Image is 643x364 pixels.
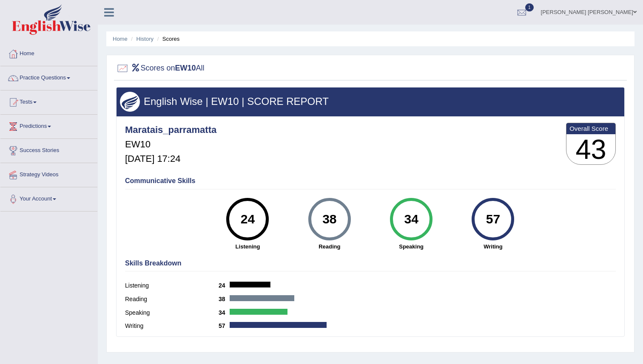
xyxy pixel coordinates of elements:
[120,96,621,107] h3: English Wise | EW10 | SCORE REPORT
[155,35,180,43] li: Scores
[125,177,616,185] h4: Communicative Skills
[125,281,219,290] label: Listening
[219,322,230,329] b: 57
[0,163,97,184] a: Strategy Videos
[125,125,216,135] h4: Maratais_parramatta
[175,64,196,72] b: EW10
[113,36,128,42] a: Home
[219,296,230,302] b: 38
[125,308,219,317] label: Speaking
[569,125,612,132] b: Overall Score
[0,115,97,136] a: Predictions
[0,66,97,87] a: Practice Questions
[125,260,616,267] h4: Skills Breakdown
[0,187,97,209] a: Your Account
[137,36,154,42] a: History
[525,3,534,11] span: 1
[0,90,97,112] a: Tests
[478,201,509,237] div: 57
[0,42,97,63] a: Home
[219,282,230,289] b: 24
[456,243,529,251] strong: Writing
[211,243,284,251] strong: Listening
[293,243,366,251] strong: Reading
[375,243,448,251] strong: Speaking
[0,139,97,160] a: Success Stories
[219,309,230,316] b: 34
[125,154,216,164] h5: [DATE] 17:24
[120,92,140,112] img: wings.png
[566,134,615,165] h3: 43
[232,201,263,237] div: 24
[116,62,205,75] h2: Scores on All
[125,139,216,150] h5: EW10
[395,201,427,237] div: 34
[125,322,219,330] label: Writing
[314,201,345,237] div: 38
[125,295,219,304] label: Reading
